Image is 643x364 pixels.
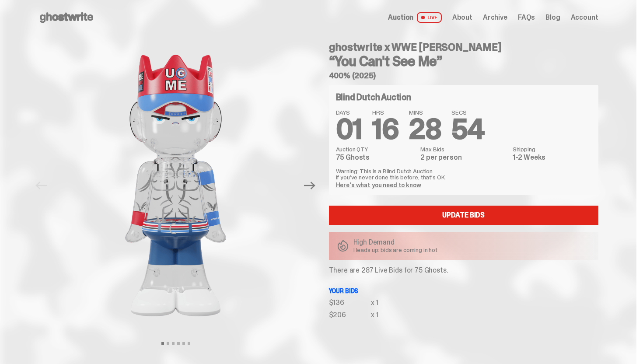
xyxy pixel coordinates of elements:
h4: ghostwrite x WWE [PERSON_NAME] [329,42,598,52]
span: 54 [451,111,485,147]
a: Account [571,14,598,21]
dd: 1-2 Weeks [513,154,591,161]
h3: “You Can't See Me” [329,54,598,68]
button: View slide 1 [161,342,164,345]
div: $136 [329,299,371,306]
span: 01 [336,111,362,147]
img: John_Cena_Hero_1.png [56,35,296,336]
span: Auction [388,14,413,21]
a: Here's what you need to know [336,181,421,189]
span: HRS [372,109,398,115]
h4: Blind Dutch Auction [336,93,411,101]
p: Your bids [329,288,598,294]
button: View slide 3 [172,342,175,345]
a: FAQs [518,14,535,21]
button: View slide 5 [182,342,185,345]
h5: 400% (2025) [329,72,598,80]
span: 28 [409,111,441,147]
div: x 1 [371,299,379,306]
span: 16 [372,111,398,147]
p: High Demand [353,239,438,246]
span: DAYS [336,109,362,115]
a: Auction LIVE [388,12,441,23]
p: There are 287 Live Bids for 75 Ghosts. [329,267,598,274]
dt: Auction QTY [336,146,416,152]
button: View slide 4 [177,342,180,345]
a: About [452,14,472,21]
dt: Shipping [513,146,591,152]
p: Heads up: bids are coming in hot [353,247,438,253]
dd: 2 per person [420,154,507,161]
a: Archive [483,14,507,21]
a: Update Bids [329,206,598,225]
span: MINS [409,109,441,115]
button: Next [301,176,320,195]
div: x 1 [371,311,379,318]
dd: 75 Ghosts [336,154,416,161]
span: SECS [451,109,485,115]
dt: Max Bids [420,146,507,152]
div: $206 [329,311,371,318]
button: View slide 6 [188,342,190,345]
a: Blog [545,14,560,21]
span: LIVE [417,12,442,23]
p: Warning: This is a Blind Dutch Auction. If you’ve never done this before, that’s OK. [336,168,591,180]
button: View slide 2 [167,342,169,345]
